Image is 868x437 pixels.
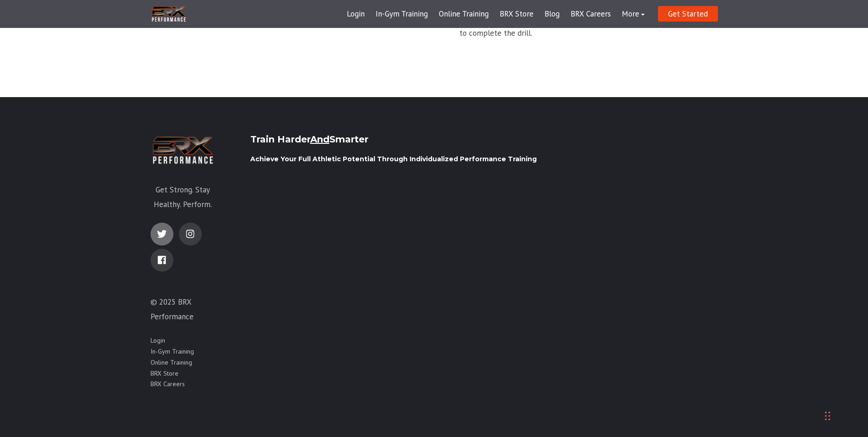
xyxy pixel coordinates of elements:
[151,295,216,324] p: © 2025 BRX Performance
[151,358,192,367] a: Online Training
[310,134,329,145] span: And
[179,223,202,246] a: instagram
[494,3,539,25] a: BRX Store
[151,336,165,345] a: Login
[151,380,185,389] a: BRX Careers
[151,5,187,23] img: BRX Transparent Logo-2
[565,3,616,25] a: BRX Careers
[151,223,173,246] a: twitter
[151,369,178,378] a: BRX Store
[539,3,565,25] a: Blog
[151,347,194,356] a: In-Gym Training
[341,3,370,25] a: Login
[341,3,650,25] div: Navigation Menu
[825,402,830,430] div: Drag
[151,335,216,389] div: Navigation Menu
[151,249,173,272] a: facebook
[250,155,537,163] strong: Achieve Your Full Athletic Potential Through Individualized Performance Training
[738,338,868,437] iframe: Chat Widget
[616,3,650,25] a: More
[370,3,433,25] a: In-Gym Training
[658,6,718,22] a: Get Started
[250,134,368,145] strong: Train Harder Smarter
[151,182,216,212] p: Get Strong. Stay Healthy. Perform.
[433,3,494,25] a: Online Training
[151,134,216,167] img: BRX Transparent Logo-2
